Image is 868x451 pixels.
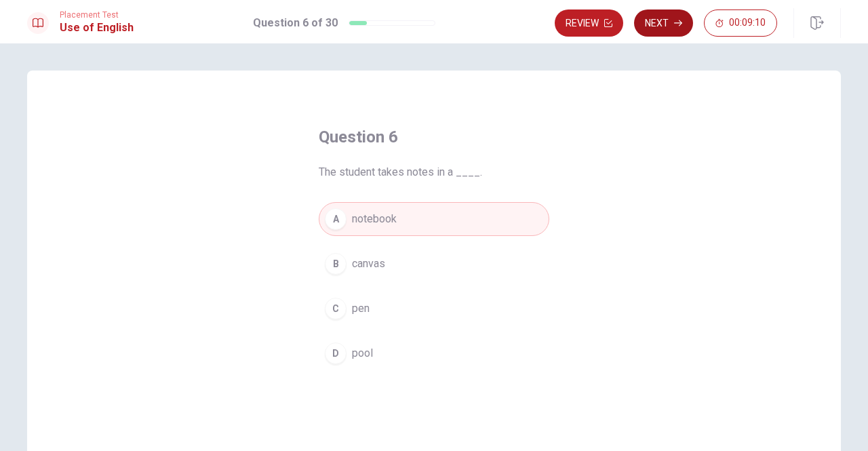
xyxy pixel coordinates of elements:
h1: Use of English [60,20,134,36]
span: Placement Test [60,10,134,20]
button: 00:09:10 [704,9,777,37]
button: Cpen [319,292,549,326]
h4: Question 6 [319,126,549,148]
span: pen [352,300,370,317]
button: Review [555,9,623,37]
button: Bcanvas [319,247,549,281]
span: canvas [352,256,385,272]
button: Anotebook [319,202,549,236]
div: B [325,253,347,275]
div: A [325,208,347,230]
button: Dpool [319,336,549,370]
h1: Question 6 of 30 [253,15,338,31]
span: pool [352,345,373,361]
span: 00:09:10 [729,18,766,28]
div: C [325,298,347,319]
span: The student takes notes in a ____. [319,164,549,180]
div: D [325,342,347,364]
button: Next [634,9,693,37]
span: notebook [352,211,397,227]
